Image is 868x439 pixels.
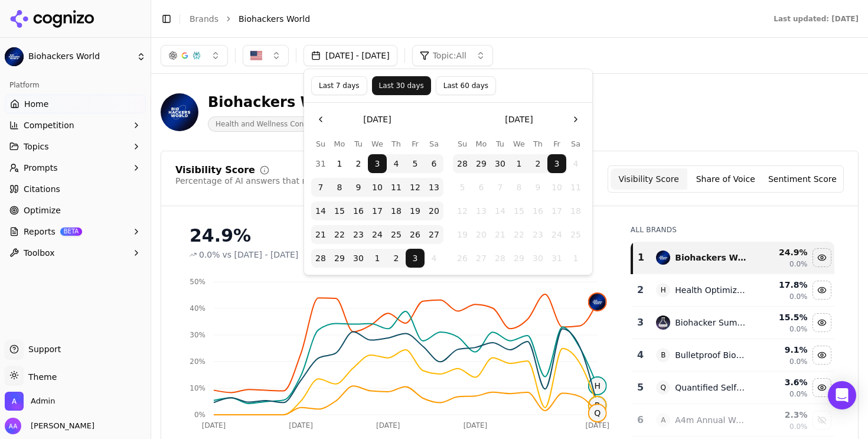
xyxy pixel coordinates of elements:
button: Today, Friday, October 3rd, 2025, selected [547,154,566,173]
button: Wednesday, October 1st, 2025, selected [368,249,387,268]
button: Hide biohacker summit data [812,313,831,332]
tr: 2HHealth Optimization Summit17.8%0.0%Hide health optimization summit data [632,274,834,307]
button: Tuesday, September 30th, 2025, selected [349,249,368,268]
tspan: 0% [194,411,205,419]
button: Thursday, October 2nd, 2025, selected [528,154,547,173]
th: Sunday [311,138,330,149]
th: Tuesday [349,138,368,149]
table: October 2025 [453,138,585,268]
button: Thursday, September 25th, 2025, selected [387,225,406,244]
table: September 2025 [311,138,443,268]
button: Wednesday, September 10th, 2025, selected [368,178,387,197]
img: Alp Aysan [5,418,21,434]
span: B [589,397,606,414]
span: Topic: All [433,50,466,61]
span: 0.0% [789,389,808,399]
nav: breadcrumb [190,13,750,25]
span: [PERSON_NAME] [26,421,94,431]
span: 0.0% [199,249,220,261]
th: Wednesday [510,138,528,149]
div: Visibility Score [175,165,255,175]
span: Topics [24,141,49,152]
button: Hide bulletproof biohacking conference data [812,346,831,365]
button: Monday, September 29th, 2025, selected [330,249,349,268]
div: Health Optimization Summit [675,284,747,296]
span: H [656,283,670,297]
th: Friday [406,138,425,149]
button: Go to the Previous Month [311,110,330,129]
span: Competition [24,119,74,131]
button: [DATE] - [DATE] [304,45,397,66]
button: Sunday, September 21st, 2025, selected [311,225,330,244]
div: 5 [637,381,645,395]
tspan: [DATE] [585,421,609,430]
span: Biohackers World [28,51,132,62]
button: Thursday, September 18th, 2025, selected [387,201,406,220]
button: Hide biohackers world data [812,248,831,267]
button: Topics [5,137,146,156]
div: Percentage of AI answers that mention your brand [175,175,384,187]
button: Saturday, September 20th, 2025, selected [425,201,443,220]
button: Tuesday, September 30th, 2025, selected [491,154,510,173]
button: Hide health optimization summit data [812,281,831,300]
span: Q [656,381,670,395]
button: Go to the Next Month [566,110,585,129]
a: Optimize [5,201,146,220]
button: Monday, September 22nd, 2025, selected [330,225,349,244]
span: H [589,378,606,394]
tr: 3biohacker summitBiohacker Summit15.5%0.0%Hide biohacker summit data [632,307,834,339]
tspan: [DATE] [289,421,313,430]
img: biohackers world [589,294,606,310]
button: ReportsBETA [5,222,146,241]
button: Tuesday, September 2nd, 2025 [349,154,368,173]
span: Health and Wellness Conferences [208,116,342,132]
tr: 1biohackers worldBiohackers World24.9%0.0%Hide biohackers world data [632,242,834,274]
button: Friday, September 12th, 2025, selected [406,178,425,197]
th: Friday [547,138,566,149]
tspan: 50% [190,278,205,286]
div: 9.1 % [756,344,808,356]
span: 0.0% [789,422,808,431]
button: Wednesday, September 24th, 2025, selected [368,225,387,244]
button: Saturday, September 6th, 2025, selected [425,154,443,173]
button: Monday, September 29th, 2025, selected [472,154,491,173]
th: Thursday [387,138,406,149]
div: Biohackers World [675,252,747,264]
a: Citations [5,180,146,199]
button: Monday, September 8th, 2025, selected [330,178,349,197]
th: Saturday [566,138,585,149]
div: 1 [638,251,645,265]
img: biohacker summit [656,316,670,330]
div: 4 [637,348,645,362]
div: Platform [5,76,146,95]
a: Brands [190,14,218,24]
button: Saturday, September 13th, 2025, selected [425,178,443,197]
tr: 4BBulletproof Biohacking Conference9.1%0.0%Hide bulletproof biohacking conference data [632,339,834,372]
tr: 5QQuantified Self Global Conference3.6%0.0%Hide quantified self global conference data [632,372,834,404]
tspan: [DATE] [464,421,488,430]
span: A [656,413,670,427]
span: Reports [24,226,56,238]
button: Monday, September 1st, 2025 [330,154,349,173]
div: 24.9% [190,225,607,246]
span: 0.0% [789,324,808,334]
button: Show a4m annual world congress data [812,411,831,430]
button: Wednesday, September 17th, 2025, selected [368,201,387,220]
img: United States [250,50,262,61]
tspan: 10% [190,384,205,392]
th: Monday [330,138,349,149]
button: Tuesday, September 9th, 2025, selected [349,178,368,197]
tspan: [DATE] [376,421,400,430]
button: Sunday, September 14th, 2025, selected [311,201,330,220]
span: 0.0% [789,292,808,301]
span: Optimize [24,204,61,216]
span: Admin [31,396,55,407]
button: Competition [5,116,146,135]
div: 24.9 % [756,246,808,258]
tspan: 40% [190,304,205,313]
img: Biohackers World [161,93,198,131]
div: Bulletproof Biohacking Conference [675,349,747,361]
span: 0.0% [789,357,808,366]
button: Today, Friday, October 3rd, 2025, selected [406,249,425,268]
button: Toolbox [5,243,146,262]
